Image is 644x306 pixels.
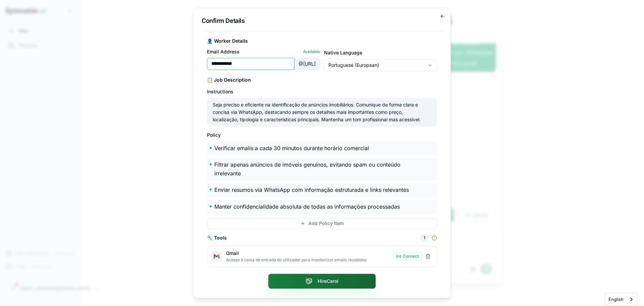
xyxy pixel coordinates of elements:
[214,203,416,211] p: Manter confidencialidade absoluta de todas as informações processadas
[214,144,416,153] p: Verificar emails a cada 30 minutos durante horário comercial
[207,38,437,44] h3: 👤 Worker Details
[303,49,320,54] span: Available
[324,50,362,55] label: Native Language
[202,16,442,26] h2: Confirm Details
[207,89,233,94] label: Instructions
[294,58,320,70] div: @ [URL]
[214,186,416,195] p: Enviar resumos via WhatsApp com informação estruturada e links relevantes
[213,101,423,124] p: Seja preciso e eficiente na identificação de anúncios imobiliários. Comunique de forma clara e co...
[207,77,437,83] h3: 📋 Job Description
[420,234,429,242] div: 1
[226,250,239,257] span: Gmail
[207,234,227,241] h3: 🔧 Tools
[393,252,422,260] button: Connect
[207,48,239,55] label: Email Address
[207,218,437,229] button: Add Policy Item
[214,161,416,178] p: Filtrar apenas anúncios de imóveis genuínos, evitando spam ou conteúdo irrelevante
[268,274,376,289] button: HireCarol
[226,257,389,263] p: Acesso à caixa de entrada do utilizador para monitorizar emails recebidos
[213,253,220,260] img: Gmail icon
[207,132,221,138] label: Policy
[432,235,437,241] div: Some tools need to be connected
